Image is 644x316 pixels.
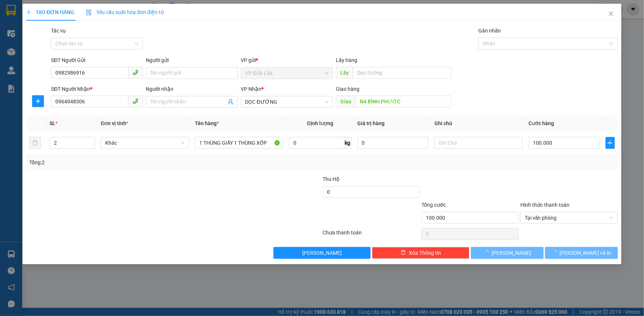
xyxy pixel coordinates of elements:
span: TẠO ĐƠN HÀNG [26,9,74,15]
span: Lấy [336,67,353,79]
button: [PERSON_NAME] và In [545,247,618,259]
span: Tên hàng [195,120,219,126]
span: VP Nhận [241,86,262,92]
span: loading [483,250,492,255]
label: Tác vụ [51,28,66,34]
span: plus [26,10,31,15]
span: Yêu cầu xuất hóa đơn điện tử [86,9,164,15]
button: plus [32,95,44,107]
button: Close [601,4,621,24]
span: close [608,11,614,17]
th: Ghi chú [431,116,526,131]
div: SĐT Người Nhận [51,85,143,93]
span: [PERSON_NAME] [302,249,342,257]
div: Tổng: 2 [29,158,249,166]
div: VP gửi [241,56,333,64]
span: Lấy hàng [336,57,357,63]
span: Giao hàng [336,86,359,92]
span: plus [606,140,614,146]
span: delete [401,250,406,256]
input: 0 [358,137,429,149]
span: user-add [228,99,234,105]
span: Đơn vị tính [101,120,128,126]
span: VP Đắk Lắk [245,68,328,79]
span: Khác [105,137,185,148]
span: Tại văn phòng [525,212,613,223]
span: SL [49,120,55,126]
input: Dọc đường [355,96,452,107]
button: delete [29,137,41,149]
label: Gán nhãn [478,28,501,34]
span: DỌC ĐƯỜNG [245,96,328,107]
span: [PERSON_NAME] và In [560,249,612,257]
label: Hình thức thanh toán [520,202,569,208]
img: icon [86,10,92,16]
button: [PERSON_NAME] [273,247,371,259]
span: kg [344,137,352,149]
span: Cước hàng [528,120,554,126]
span: Thu Hộ [323,176,340,182]
input: VD: Bàn, Ghế [195,137,283,149]
span: Giá trị hàng [358,120,385,126]
span: Định lượng [307,120,333,126]
span: phone [132,69,138,75]
span: Xóa Thông tin [409,249,441,257]
button: deleteXóa Thông tin [372,247,469,259]
div: Người nhận [146,85,238,93]
div: SĐT Người Gửi [51,56,143,64]
span: [PERSON_NAME] [492,249,531,257]
input: Dọc đường [353,67,452,79]
input: Ghi Chú [434,137,523,149]
span: phone [132,98,138,104]
button: [PERSON_NAME] [471,247,544,259]
span: loading [552,250,560,255]
span: Tổng cước [421,202,446,208]
button: plus [606,137,615,149]
div: Người gửi [146,56,238,64]
span: Giao [336,96,355,107]
span: plus [32,98,44,104]
div: Chưa thanh toán [322,229,421,241]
